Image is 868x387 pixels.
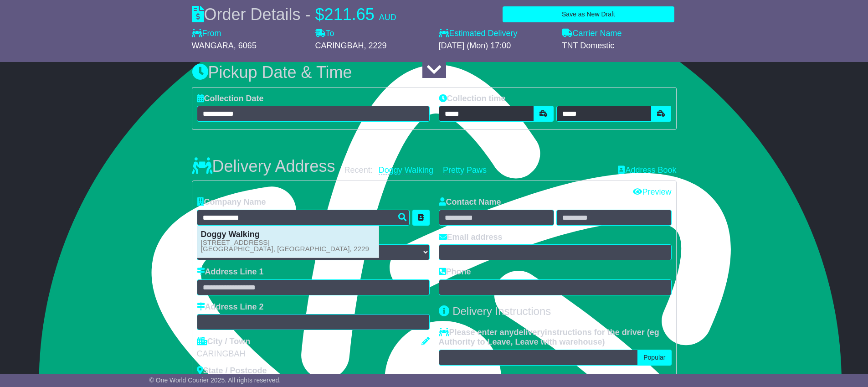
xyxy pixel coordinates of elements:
[439,232,503,243] label: Email address
[439,197,501,207] label: Contact Name
[562,29,622,39] label: Carrier Name
[439,94,506,104] label: Collection time
[618,165,676,175] a: Address Book
[503,6,674,22] button: Save as New Draft
[324,5,375,24] span: 211.65
[192,63,677,82] h3: Pickup Date & Time
[192,157,335,175] h3: Delivery Address
[364,41,387,50] span: , 2229
[315,41,364,50] span: CARINGBAH
[197,366,267,376] label: State / Postcode
[197,267,264,277] label: Address Line 1
[439,267,471,277] label: Phone
[379,165,433,175] a: Doggy Walking
[197,337,251,347] label: City / Town
[197,349,430,359] div: CARINGBAH
[192,41,234,50] span: WANGARA
[439,41,553,51] div: [DATE] (Mon) 17:00
[439,328,659,347] span: eg Authority to Leave, Leave with warehouse
[452,305,551,317] span: Delivery Instructions
[234,41,257,50] span: , 6065
[443,165,487,175] a: Pretty Paws
[192,29,221,39] label: From
[192,5,396,24] div: Order Details -
[197,94,264,104] label: Collection Date
[149,377,281,384] span: © One World Courier 2025. All rights reserved.
[344,165,609,175] div: Recent:
[514,328,545,337] span: delivery
[197,302,264,312] label: Address Line 2
[637,350,671,366] button: Popular
[379,13,396,22] span: AUD
[633,187,671,196] a: Preview
[439,328,672,347] label: Please enter any instructions for the driver ( )
[315,29,334,39] label: To
[197,197,266,207] label: Company Name
[315,5,324,24] span: $
[201,230,260,239] strong: Doggy Walking
[562,41,677,51] div: TNT Domestic
[201,239,370,252] small: [STREET_ADDRESS] [GEOGRAPHIC_DATA], [GEOGRAPHIC_DATA], 2229
[439,29,553,39] label: Estimated Delivery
